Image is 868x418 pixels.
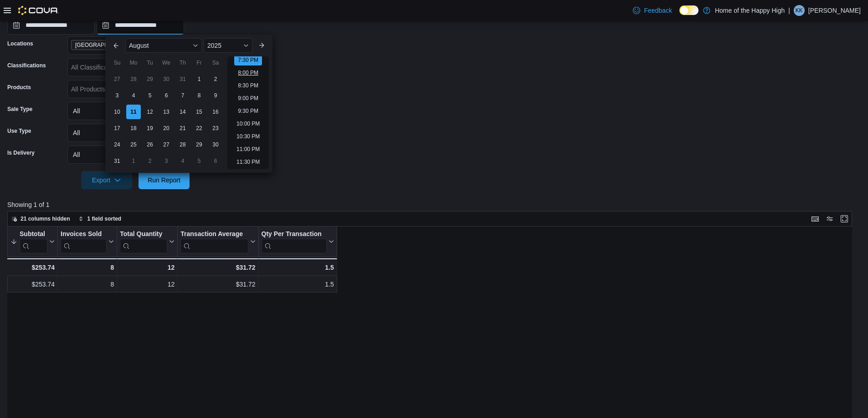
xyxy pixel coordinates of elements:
[61,230,107,253] div: Invoices Sold
[207,42,221,49] span: 2025
[110,154,124,168] div: day-31
[120,230,167,253] div: Total Quantity
[61,262,114,273] div: 8
[159,121,174,136] div: day-20
[175,137,190,152] div: day-28
[796,5,803,16] span: KK
[126,137,141,152] div: day-25
[61,279,114,290] div: 8
[159,137,174,152] div: day-27
[234,67,262,78] li: 8:00 PM
[192,55,206,70] div: Fr
[110,72,124,86] div: day-27
[7,84,31,91] label: Products
[192,88,206,103] div: day-8
[18,6,59,15] img: Cova
[67,124,190,142] button: All
[87,215,122,222] span: 1 field sorted
[233,118,263,129] li: 10:00 PM
[192,121,206,136] div: day-22
[8,213,74,224] button: 21 columns hidden
[262,262,334,273] div: 1.5
[21,215,70,222] span: 21 columns hidden
[810,213,821,224] button: Keyboard shortcuts
[234,93,262,104] li: 9:00 PM
[126,72,141,86] div: day-28
[715,5,785,16] p: Home of the Happy High
[129,42,149,49] span: August
[629,1,675,20] a: Feedback
[7,62,46,69] label: Classifications
[262,279,334,290] div: 1.5
[61,230,107,239] div: Invoices Sold
[67,146,190,164] button: All
[110,105,124,119] div: day-10
[81,171,132,189] button: Export
[143,137,157,152] div: day-26
[143,105,157,119] div: day-12
[180,279,255,290] div: $31.72
[97,16,184,35] input: Press the down key to enter a popover containing a calendar. Press the escape key to close the po...
[208,137,223,152] div: day-30
[143,72,157,86] div: day-29
[233,131,263,142] li: 10:30 PM
[143,121,157,136] div: day-19
[126,105,141,119] div: day-11
[254,38,269,53] button: Next month
[20,230,47,253] div: Subtotal
[234,80,262,91] li: 8:30 PM
[75,40,146,50] span: [GEOGRAPHIC_DATA] - Fire & Flower
[679,5,699,15] input: Dark Mode
[234,55,262,65] li: 7:30 PM
[10,262,55,273] div: $253.74
[7,149,35,156] label: Is Delivery
[208,55,223,70] div: Sa
[71,40,158,50] span: Saskatoon - City Park - Fire & Flower
[175,88,190,103] div: day-7
[159,72,174,86] div: day-30
[644,6,672,15] span: Feedback
[180,230,248,253] div: Transaction Average
[233,156,263,167] li: 11:30 PM
[61,230,114,253] button: Invoices Sold
[192,154,206,168] div: day-5
[7,127,31,135] label: Use Type
[110,88,124,103] div: day-3
[208,154,223,168] div: day-6
[175,121,190,136] div: day-21
[110,137,124,152] div: day-24
[126,88,141,103] div: day-4
[794,5,805,16] div: Kalvin Keys
[110,55,124,70] div: Su
[109,38,123,53] button: Previous Month
[192,137,206,152] div: day-29
[67,102,190,120] button: All
[7,16,95,35] input: Press the down key to open a popover containing a calendar.
[233,144,263,155] li: 11:00 PM
[120,262,175,273] div: 12
[208,105,223,119] div: day-16
[143,154,157,168] div: day-2
[87,171,127,189] span: Export
[788,5,790,16] p: |
[175,55,190,70] div: Th
[143,88,157,103] div: day-5
[126,121,141,136] div: day-18
[10,279,55,290] div: $253.74
[7,200,861,209] p: Showing 1 of 1
[159,154,174,168] div: day-3
[180,230,255,253] button: Transaction Average
[75,213,125,224] button: 1 field sorted
[808,5,861,16] p: [PERSON_NAME]
[125,38,202,53] div: Button. Open the month selector. August is currently selected.
[110,121,124,136] div: day-17
[262,230,327,239] div: Qty Per Transaction
[227,56,269,169] ul: Time
[824,213,835,224] button: Display options
[148,176,180,185] span: Run Report
[139,171,190,189] button: Run Report
[120,230,175,253] button: Total Quantity
[180,230,248,239] div: Transaction Average
[192,72,206,86] div: day-1
[262,230,327,253] div: Qty Per Transaction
